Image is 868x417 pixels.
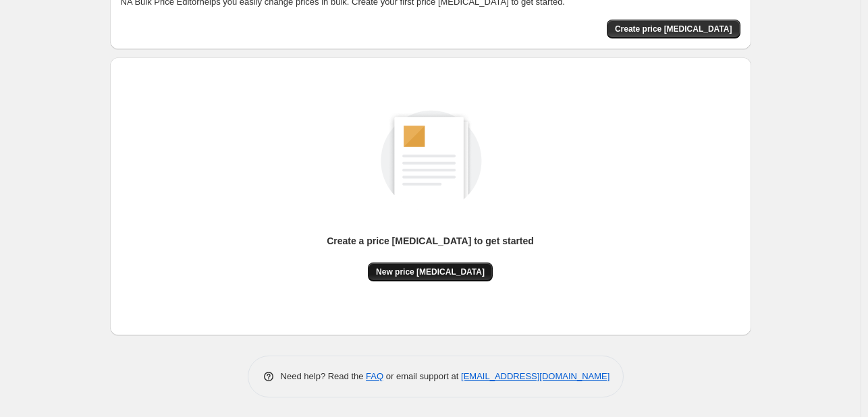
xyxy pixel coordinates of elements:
span: New price [MEDICAL_DATA] [376,267,485,277]
span: Need help? Read the [281,371,367,381]
a: [EMAIL_ADDRESS][DOMAIN_NAME] [461,371,609,381]
button: New price [MEDICAL_DATA] [368,262,493,281]
span: Create price [MEDICAL_DATA] [615,24,732,34]
a: FAQ [366,371,383,381]
button: Create price change job [607,20,740,38]
span: or email support at [383,371,461,381]
p: Create a price [MEDICAL_DATA] to get started [327,234,534,248]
